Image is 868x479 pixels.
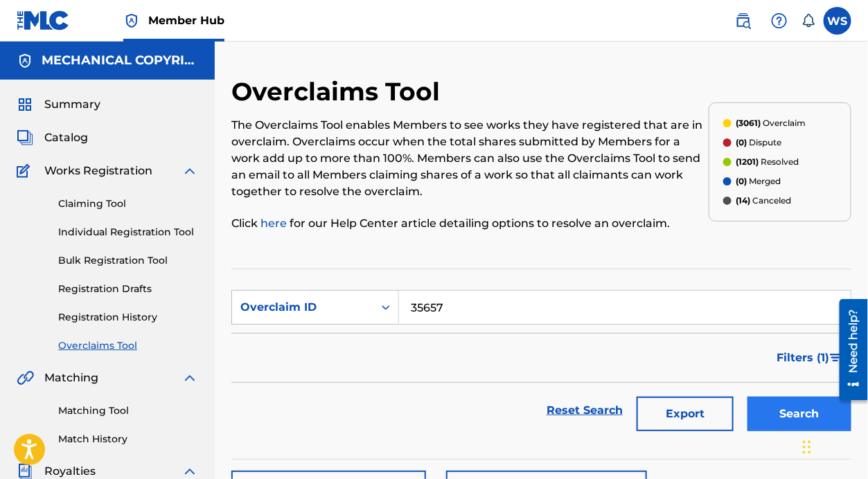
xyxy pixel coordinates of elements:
[736,118,761,128] span: (3061)
[44,370,98,386] span: Matching
[829,293,868,405] iframe: Resource Center
[260,217,290,230] a: here
[148,12,224,28] span: Member Hub
[824,7,851,35] div: User Menu
[17,163,35,179] img: Works Registration
[231,76,447,107] h2: Overclaims Tool
[58,310,198,325] a: Registration History
[729,7,757,35] a: Public Search
[736,195,791,207] p: Canceled
[58,282,198,296] a: Registration Drafts
[58,338,198,353] a: Overclaims Tool
[765,7,793,35] div: Help
[736,175,781,188] p: Merged
[799,413,868,479] iframe: Chat Widget
[240,299,365,316] div: Overclaim ID
[736,156,759,167] span: (1201)
[803,426,811,468] div: Drag
[231,117,709,200] p: The Overclaims Tool enables Members to see works they have registered that are in overclaim. Over...
[42,53,198,69] h5: MECHANICAL COPYRIGHT PROTECTION SOCIETY LTD
[123,12,140,29] img: Top Rightsholder
[58,225,198,239] a: Individual Registration Tool
[736,137,747,147] span: (0)
[44,129,88,146] span: Catalog
[736,117,806,129] p: Overclaim
[17,96,100,113] a: SummarySummary
[181,163,198,179] img: expand
[231,215,709,232] p: Click for our Help Center article detailing options to resolve an overclaim.
[231,290,851,438] form: Search Form
[58,404,198,418] a: Matching Tool
[540,395,630,426] a: Reset Search
[747,397,851,431] button: Search
[735,12,752,29] img: search
[768,341,851,375] button: Filters (1)
[736,195,750,206] span: (14)
[17,96,33,113] img: Summary
[58,432,198,446] a: Match History
[181,370,198,386] img: expand
[58,197,198,211] a: Claiming Tool
[58,253,198,268] a: Bulk Registration Tool
[44,163,152,179] span: Works Registration
[801,14,815,28] div: Notifications
[777,350,829,366] span: Filters ( 1 )
[17,53,33,69] img: Accounts
[771,12,788,29] img: help
[736,176,747,186] span: (0)
[17,129,88,146] a: CatalogCatalog
[44,96,100,113] span: Summary
[736,136,781,149] p: Dispute
[17,129,33,146] img: Catalog
[17,10,70,30] img: MLC Logo
[637,397,734,431] button: Export
[17,370,34,386] img: Matching
[736,156,799,168] p: Resolved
